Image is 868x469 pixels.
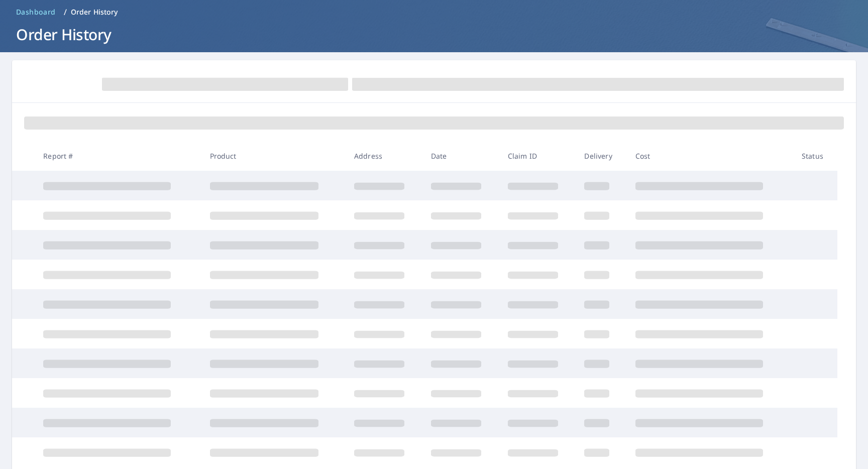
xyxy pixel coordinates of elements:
p: Order History [71,7,118,17]
th: Report # [35,141,201,171]
th: Claim ID [500,141,577,171]
nav: breadcrumb [12,4,856,20]
a: Dashboard [12,4,60,20]
h1: Order History [12,24,856,45]
th: Cost [627,141,794,171]
th: Address [346,141,423,171]
li: / [64,6,67,18]
th: Status [794,141,837,171]
th: Delivery [576,141,627,171]
th: Date [423,141,500,171]
span: Dashboard [16,7,56,17]
th: Product [202,141,346,171]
